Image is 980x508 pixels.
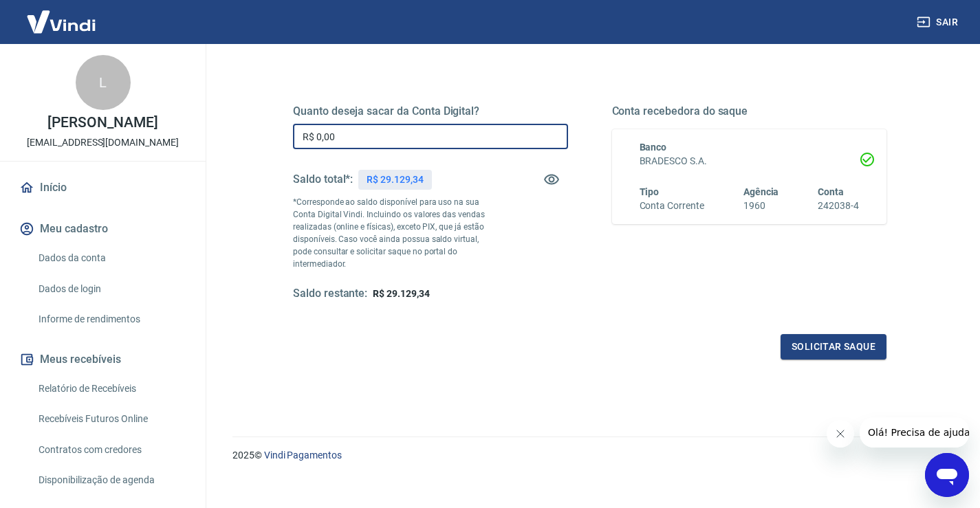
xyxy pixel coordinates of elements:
[33,275,189,303] a: Dados de login
[33,244,189,272] a: Dados da conta
[33,405,189,433] a: Recebíveis Futuros Online
[860,417,969,448] iframe: Mensagem da empresa
[33,375,189,403] a: Relatório de Recebíveis
[33,466,189,494] a: Disponibilização de agenda
[827,420,854,448] iframe: Fechar mensagem
[293,196,499,270] p: *Corresponde ao saldo disponível para uso na sua Conta Digital Vindi. Incluindo os valores das ve...
[264,450,342,461] a: Vindi Pagamentos
[373,288,429,299] span: R$ 29.129,34
[293,104,568,118] h5: Quanto deseja sacar da Conta Digital?
[640,154,860,168] h6: BRADESCO S.A.
[17,173,189,203] a: Início
[293,287,367,301] h5: Saldo restante:
[818,186,844,197] span: Conta
[640,186,660,197] span: Tipo
[914,10,963,35] button: Sair
[33,305,189,333] a: Informe de rendimentos
[17,1,106,43] img: Vindi
[8,10,116,21] span: Olá! Precisa de ajuda?
[640,199,704,213] h6: Conta Corrente
[293,173,353,186] h5: Saldo total*:
[781,334,886,360] button: Solicitar saque
[33,436,189,464] a: Contratos com credores
[76,55,131,110] div: L
[17,214,189,244] button: Meu cadastro
[232,448,947,463] p: 2025 ©
[27,135,179,150] p: [EMAIL_ADDRESS][DOMAIN_NAME]
[367,173,423,187] p: R$ 29.129,34
[925,453,969,497] iframe: Botão para abrir a janela de mensagens
[640,142,667,153] span: Banco
[612,104,887,118] h5: Conta recebedora do saque
[818,199,859,213] h6: 242038-4
[47,115,157,130] p: [PERSON_NAME]
[743,199,779,213] h6: 1960
[17,344,189,375] button: Meus recebíveis
[743,186,779,197] span: Agência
